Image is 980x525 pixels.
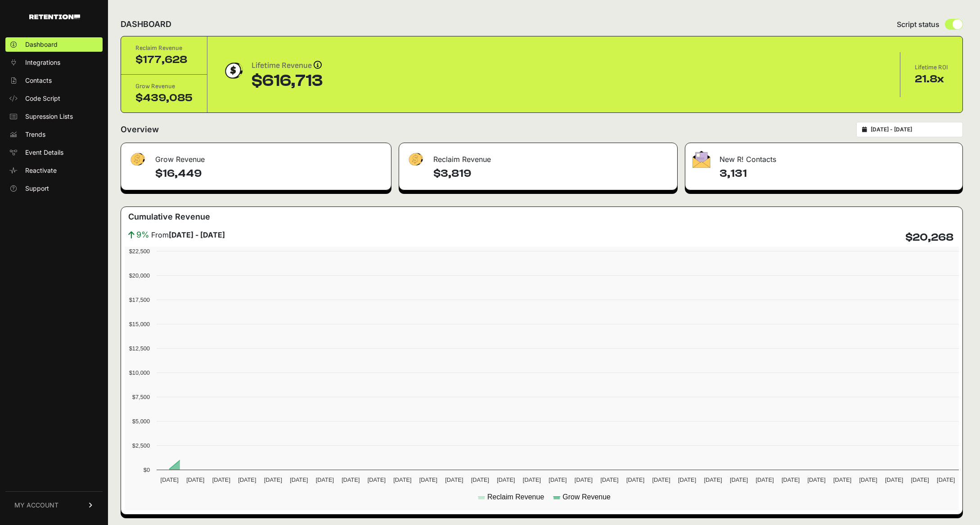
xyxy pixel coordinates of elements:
text: [DATE] [782,476,800,483]
text: $22,500 [129,248,150,255]
text: [DATE] [730,476,748,483]
span: 9% [136,229,149,241]
text: [DATE] [342,476,360,483]
text: [DATE] [704,476,722,483]
text: $0 [144,467,150,473]
div: Grow Revenue [135,82,193,91]
a: Support [5,181,103,196]
span: Contacts [25,76,52,85]
div: Reclaim Revenue [399,143,677,170]
span: Supression Lists [25,112,73,121]
text: [DATE] [523,476,541,483]
text: [DATE] [859,476,877,483]
text: $12,500 [129,345,150,352]
span: Integrations [25,58,60,67]
div: $439,085 [135,91,193,105]
text: [DATE] [238,476,256,483]
a: MY ACCOUNT [5,491,103,519]
strong: [DATE] - [DATE] [169,230,225,239]
h4: $16,449 [155,166,384,181]
a: Reactivate [5,163,103,178]
text: [DATE] [186,476,204,483]
text: [DATE] [808,476,826,483]
span: MY ACCOUNT [14,501,58,510]
text: [DATE] [911,476,929,483]
text: [DATE] [471,476,489,483]
div: $177,628 [135,53,193,67]
a: Dashboard [5,37,103,52]
span: Support [25,184,49,193]
a: Event Details [5,145,103,160]
text: [DATE] [575,476,593,483]
img: fa-dollar-13500eef13a19c4ab2b9ed9ad552e47b0d9fc28b02b83b90ba0e00f96d6372e9.png [128,151,146,168]
div: Grow Revenue [121,143,391,170]
text: $17,500 [129,296,150,303]
h2: DASHBOARD [121,18,171,31]
text: $15,000 [129,321,150,328]
text: [DATE] [212,476,230,483]
text: $2,500 [132,442,150,449]
a: Integrations [5,55,103,70]
img: fa-envelope-19ae18322b30453b285274b1b8af3d052b27d846a4fbe8435d1a52b978f639a2.png [692,151,710,168]
span: From [151,229,225,240]
text: Grow Revenue [562,493,611,501]
h3: Cumulative Revenue [128,211,210,223]
text: [DATE] [497,476,515,483]
text: [DATE] [626,476,644,483]
text: $5,000 [132,418,150,425]
img: dollar-coin-05c43ed7efb7bc0c12610022525b4bbbb207c7efeef5aecc26f025e68dcafac9.png [222,59,244,82]
text: [DATE] [885,476,903,483]
a: Code Script [5,91,103,106]
span: Code Script [25,94,60,103]
text: $10,000 [129,369,150,376]
text: [DATE] [368,476,386,483]
span: Event Details [25,148,63,157]
text: [DATE] [290,476,308,483]
div: $616,713 [252,72,323,90]
text: [DATE] [548,476,566,483]
text: [DATE] [755,476,773,483]
span: Dashboard [25,40,58,49]
text: [DATE] [678,476,696,483]
div: New R! Contacts [685,143,962,170]
text: [DATE] [264,476,282,483]
h2: Overview [121,123,159,136]
text: [DATE] [445,476,463,483]
text: [DATE] [600,476,618,483]
div: Lifetime ROI [915,63,948,72]
text: [DATE] [937,476,955,483]
text: [DATE] [393,476,411,483]
span: Trends [25,130,45,139]
text: $7,500 [132,394,150,400]
text: $20,000 [129,272,150,279]
img: fa-dollar-13500eef13a19c4ab2b9ed9ad552e47b0d9fc28b02b83b90ba0e00f96d6372e9.png [406,151,424,168]
span: Script status [897,19,940,30]
div: Lifetime Revenue [252,59,323,72]
text: [DATE] [833,476,851,483]
img: Retention.com [29,14,80,19]
a: Contacts [5,73,103,88]
a: Trends [5,127,103,142]
text: [DATE] [316,476,334,483]
text: Reclaim Revenue [487,493,544,501]
h4: $20,268 [905,230,953,245]
text: [DATE] [161,476,179,483]
div: Reclaim Revenue [135,44,193,53]
text: [DATE] [419,476,437,483]
div: 21.8x [915,72,948,86]
h4: $3,819 [433,166,670,181]
text: [DATE] [652,476,670,483]
span: Reactivate [25,166,57,175]
a: Supression Lists [5,109,103,124]
h4: 3,131 [719,166,955,181]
